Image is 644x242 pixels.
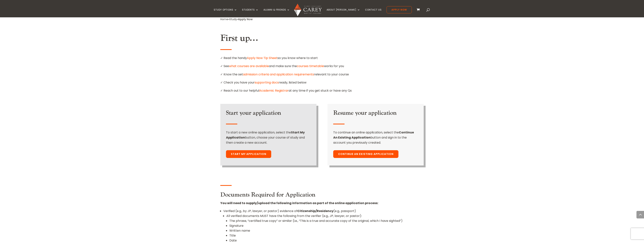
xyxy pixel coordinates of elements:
[226,110,311,119] h3: Start your application
[327,8,360,17] a: About [PERSON_NAME]
[220,80,424,88] p: ✓ Check you have your ready, listed below
[243,72,314,77] a: admission criteria and application requirements
[238,17,253,21] span: Apply Now
[229,218,424,223] li: The phrase, “certified true copy” or similar (i.e., “This is a true and accurate copy of the orig...
[226,130,305,140] strong: Start My Application
[214,8,237,17] a: Study Options
[229,64,269,68] a: what courses are available
[297,209,333,213] strong: Citizenship/Residency
[333,150,398,158] a: Continue An Existing Application
[333,110,418,119] h3: Resume your application
[220,88,424,93] p: ✓ Reach out to our helpful at any time if you get stuck or have any Qs
[220,72,424,80] p: ✓ Know the set relevant to your course
[333,130,414,140] strong: Continue An Existing Application
[263,8,290,17] a: Alumni & Friends
[229,233,424,238] li: Title
[255,80,279,85] a: supporting docs
[226,130,291,135] span: To start a new online application, select the
[220,64,424,72] p: ✓ See and make sure the works for you
[242,8,259,17] a: Students
[294,4,322,16] img: Carey Baptist College
[297,64,324,68] a: courses timetable
[220,55,424,64] p: ✓ Read the handy so you know where to start
[220,33,424,46] h2: First up…
[220,17,253,21] span: » »
[229,228,424,233] li: Written name
[220,191,315,199] strong: Documents Required for Application
[365,8,382,17] a: Contact Us
[220,17,228,21] a: Home
[229,223,424,228] li: Signature
[387,6,412,13] a: Apply Now
[226,150,271,158] a: Start My Application
[229,17,237,21] a: Study
[333,130,399,135] span: To continue an online application, select the
[220,201,378,205] strong: You will need to supply/upload the following information as part of the online application process:
[226,135,305,145] span: button, choose your course of study and then create a new account.
[247,56,277,60] a: Apply Now Tip Sheet
[259,88,289,93] a: Academic Registrar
